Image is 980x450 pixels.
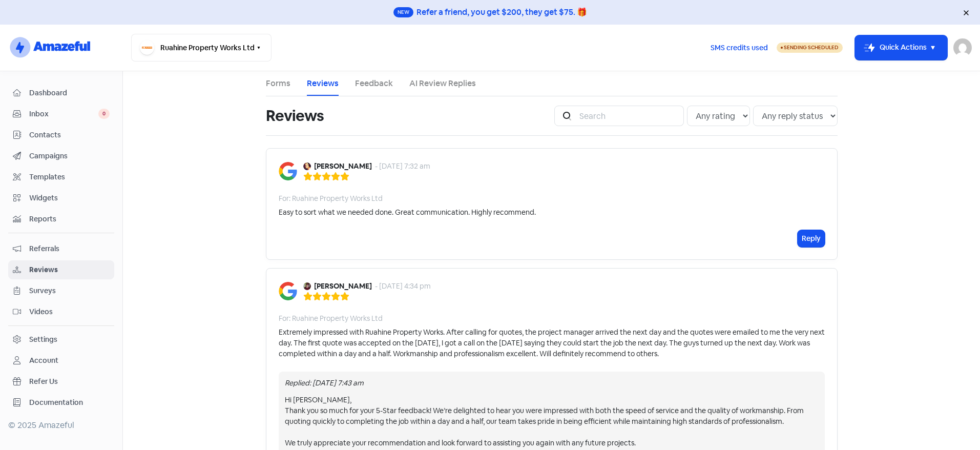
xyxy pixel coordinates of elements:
[314,281,372,292] b: [PERSON_NAME]
[8,168,114,187] a: Templates
[29,285,110,296] span: Surveys
[355,77,393,90] a: Feedback
[29,397,110,408] span: Documentation
[409,77,476,90] a: AI Review Replies
[855,35,947,60] button: Quick Actions
[8,126,114,145] a: Contacts
[279,162,297,180] img: Image
[8,147,114,166] a: Campaigns
[29,130,110,140] span: Contacts
[8,393,114,412] a: Documentation
[279,327,825,359] div: Extremely impressed with Ruahine Property Works. After calling for quotes, the project manager ar...
[393,7,413,17] span: New
[784,44,839,51] span: Sending Scheduled
[375,161,430,172] div: - [DATE] 7:32 am
[8,105,114,124] a: Inbox 0
[314,161,372,172] b: [PERSON_NAME]
[307,77,339,90] a: Reviews
[303,162,311,170] img: Avatar
[29,109,98,119] span: Inbox
[303,282,311,290] img: Avatar
[573,106,684,126] input: Search
[279,207,536,218] div: Easy to sort what we needed done. Great communication. Highly recommend.
[8,189,114,208] a: Widgets
[8,372,114,391] a: Refer Us
[29,88,110,98] span: Dashboard
[8,239,114,258] a: Referrals
[8,84,114,103] a: Dashboard
[798,230,825,247] button: Reply
[29,243,110,254] span: Referrals
[279,282,297,300] img: Image
[375,281,431,292] div: - [DATE] 4:34 pm
[285,378,364,387] i: Replied: [DATE] 7:43 am
[279,193,383,204] div: For: Ruahine Property Works Ltd
[279,313,383,324] div: For: Ruahine Property Works Ltd
[29,306,110,317] span: Videos
[29,334,57,345] div: Settings
[8,281,114,300] a: Surveys
[29,193,110,203] span: Widgets
[953,38,972,57] img: User
[29,214,110,224] span: Reports
[8,419,114,432] div: © 2025 Amazeful
[29,376,110,387] span: Refer Us
[29,172,110,182] span: Templates
[8,302,114,321] a: Videos
[266,77,290,90] a: Forms
[8,351,114,370] a: Account
[131,34,272,62] button: Ruahine Property Works Ltd
[8,210,114,229] a: Reports
[702,42,777,52] a: SMS credits used
[29,151,110,161] span: Campaigns
[8,260,114,279] a: Reviews
[98,109,110,119] span: 0
[8,330,114,349] a: Settings
[29,264,110,275] span: Reviews
[416,6,587,18] div: Refer a friend, you get $200, they get $75. 🎁
[711,43,768,53] span: SMS credits used
[777,42,843,54] a: Sending Scheduled
[266,99,324,132] h1: Reviews
[285,395,819,448] div: Hi [PERSON_NAME], Thank you so much for your 5-Star feedback! We’re delighted to hear you were im...
[29,355,58,366] div: Account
